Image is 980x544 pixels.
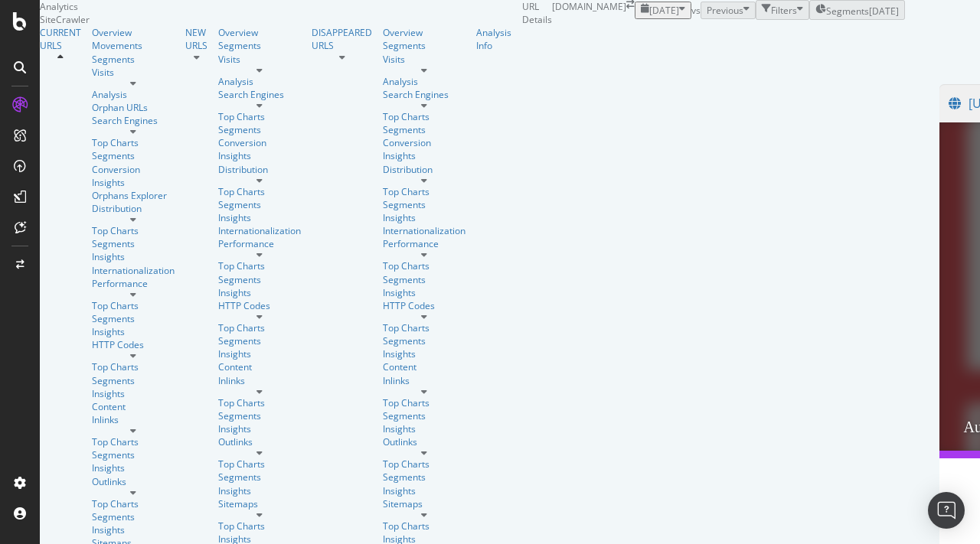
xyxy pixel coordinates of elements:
a: Segments [218,273,301,286]
a: HTTP Codes [383,299,465,312]
div: Visits [218,53,301,66]
a: Segments [218,471,301,484]
div: Movements [92,39,175,52]
span: Segments [826,5,869,18]
div: Insights [92,387,175,400]
a: Content [92,400,175,413]
a: Segments [218,123,301,136]
a: Conversion [218,136,301,149]
a: Conversion [92,163,175,176]
a: Internationalization [218,224,301,237]
a: Conversion [383,136,465,149]
a: Insights [218,211,301,224]
a: Analysis [383,75,465,88]
div: Segments [218,198,301,211]
div: Insights [218,347,301,360]
button: [DATE] [635,2,691,19]
a: Distribution [383,163,465,176]
div: Overview [92,26,175,39]
div: Top Charts [383,110,465,123]
a: Visits [92,66,175,79]
a: Top Charts [383,321,465,334]
a: Inlinks [218,374,301,387]
a: Insights [383,211,465,224]
a: Inlinks [383,374,465,387]
a: Analysis [92,88,175,101]
div: Insights [92,250,175,263]
div: Open Intercom Messenger [928,492,965,529]
a: Visits [383,53,465,66]
a: Insights [92,325,175,338]
a: Outlinks [383,435,465,448]
a: Top Charts [218,321,301,334]
div: Segments [92,510,175,523]
div: Analysis Info [476,26,511,52]
a: Segments [92,149,175,162]
a: HTTP Codes [218,299,301,312]
div: Content [218,360,301,373]
div: Top Charts [383,185,465,198]
a: Performance [383,237,465,250]
a: Segments [92,53,175,66]
a: Segments [92,374,175,387]
div: Segments [92,448,175,461]
a: Segments [383,273,465,286]
div: [DATE] [869,5,899,18]
a: Insights [383,347,465,360]
a: Search Engines [218,88,301,101]
a: Top Charts [218,185,301,198]
a: Insights [92,176,175,189]
a: Orphan URLs [92,101,175,114]
div: Top Charts [218,520,301,533]
a: Segments [383,198,465,211]
div: Segments [218,39,301,52]
a: Orphans Explorer [92,189,175,202]
a: Segments [218,334,301,347]
div: Top Charts [92,497,175,510]
a: Top Charts [92,435,175,448]
div: Top Charts [218,458,301,471]
div: Segments [92,312,175,325]
a: Insights [218,422,301,435]
a: Insights [92,461,175,474]
div: Inlinks [92,413,175,426]
a: Performance [92,277,175,290]
a: Segments [383,123,465,136]
div: DISAPPEARED URLS [312,26,372,52]
a: Insights [218,149,301,162]
a: Top Charts [92,224,175,237]
a: Segments [218,409,301,422]
a: Analysis [218,75,301,88]
a: Top Charts [383,520,465,533]
div: Segments [383,409,465,422]
a: Segments [383,39,465,52]
div: Search Engines [92,114,175,127]
a: Top Charts [218,259,301,272]
a: Internationalization [92,264,175,277]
